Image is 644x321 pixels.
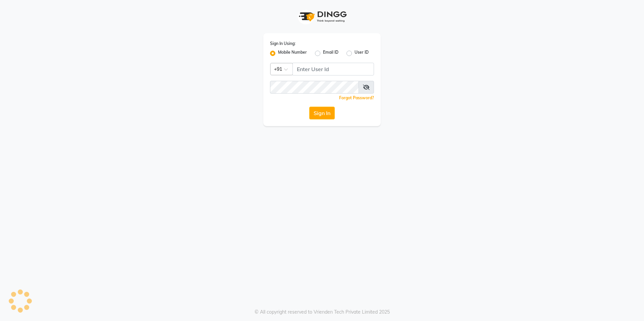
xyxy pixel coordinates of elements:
[339,95,374,100] a: Forgot Password?
[270,41,296,47] label: Sign In Using:
[355,49,369,57] label: User ID
[309,107,335,119] button: Sign In
[270,81,359,94] input: Username
[292,63,374,75] input: Username
[278,49,307,57] label: Mobile Number
[295,7,349,26] img: logo1.svg
[323,49,338,57] label: Email ID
